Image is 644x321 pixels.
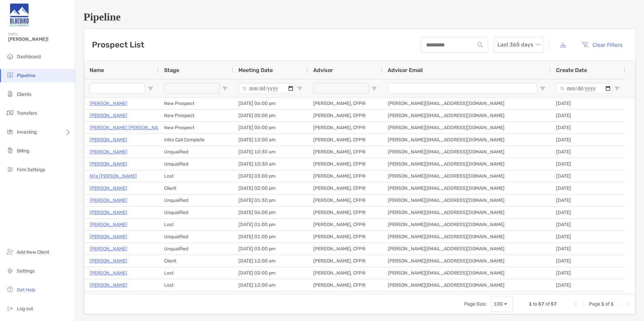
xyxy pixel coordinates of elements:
[233,255,308,267] div: [DATE] 12:00 am
[308,146,382,158] div: [PERSON_NAME], CFP®
[533,301,537,307] span: to
[382,182,551,194] div: [PERSON_NAME][EMAIL_ADDRESS][DOMAIN_NAME]
[90,245,127,253] p: [PERSON_NAME]
[308,134,382,146] div: [PERSON_NAME], CFP®
[233,231,308,243] div: [DATE] 01:00 pm
[614,86,620,91] button: Open Filter Menu
[159,291,233,303] div: Client
[90,257,127,265] a: [PERSON_NAME]
[308,255,382,267] div: [PERSON_NAME], CFP®
[159,182,233,194] div: Client
[159,122,233,134] div: New Prospect
[382,243,551,255] div: [PERSON_NAME][EMAIL_ADDRESS][DOMAIN_NAME]
[233,110,308,121] div: [DATE] 05:00 pm
[148,86,153,91] button: Open Filter Menu
[233,182,308,194] div: [DATE] 02:00 pm
[308,122,382,134] div: [PERSON_NAME], CFP®
[222,86,228,91] button: Open Filter Menu
[491,296,513,312] div: Page Size
[6,52,14,60] img: dashboard icon
[90,281,127,289] a: [PERSON_NAME]
[573,301,578,307] div: First Page
[308,98,382,109] div: [PERSON_NAME], CFP®
[90,160,127,168] a: [PERSON_NAME]
[90,111,127,120] a: [PERSON_NAME]
[556,83,612,94] input: Create Date Filter Input
[372,86,377,91] button: Open Filter Menu
[17,268,35,274] span: Settings
[540,86,545,91] button: Open Filter Menu
[538,301,544,307] span: 57
[238,67,273,73] span: Meeting Date
[159,231,233,243] div: Unqualified
[90,67,104,73] span: Name
[90,196,127,205] a: [PERSON_NAME]
[313,67,333,73] span: Advisor
[6,266,14,275] img: settings icon
[17,54,41,60] span: Dashboard
[308,243,382,255] div: [PERSON_NAME], CFP®
[90,172,137,180] a: Mi'e [PERSON_NAME]
[551,182,625,194] div: [DATE]
[90,99,127,108] a: [PERSON_NAME]
[90,184,127,192] p: [PERSON_NAME]
[605,301,610,307] span: of
[6,146,14,154] img: billing icon
[159,158,233,170] div: Unqualified
[6,285,14,293] img: get-help icon
[308,170,382,182] div: [PERSON_NAME], CFP®
[382,134,551,146] div: [PERSON_NAME][EMAIL_ADDRESS][DOMAIN_NAME]
[8,36,71,42] span: [PERSON_NAME]!
[308,231,382,243] div: [PERSON_NAME], CFP®
[551,146,625,158] div: [DATE]
[551,255,625,267] div: [DATE]
[494,301,503,307] div: 100
[233,279,308,291] div: [DATE] 12:00 am
[90,293,127,301] p: [PERSON_NAME]
[551,170,625,182] div: [DATE]
[159,98,233,109] div: New Prospect
[90,136,127,144] a: [PERSON_NAME]
[308,219,382,230] div: [PERSON_NAME], CFP®
[90,233,127,241] a: [PERSON_NAME]
[6,109,14,117] img: transfers icon
[382,279,551,291] div: [PERSON_NAME][EMAIL_ADDRESS][DOMAIN_NAME]
[308,194,382,206] div: [PERSON_NAME], CFP®
[233,98,308,109] div: [DATE] 06:00 pm
[529,301,532,307] span: 1
[589,301,600,307] span: Page
[90,269,127,277] a: [PERSON_NAME]
[551,158,625,170] div: [DATE]
[551,291,625,303] div: [DATE]
[159,255,233,267] div: Client
[601,301,604,307] span: 1
[233,291,308,303] div: [DATE] 12:00 am
[551,207,625,218] div: [DATE]
[551,134,625,146] div: [DATE]
[551,267,625,279] div: [DATE]
[6,128,14,136] img: investing icon
[90,208,127,217] p: [PERSON_NAME]
[17,92,31,97] span: Clients
[90,123,166,132] a: [PERSON_NAME] [PERSON_NAME]
[90,148,127,156] a: [PERSON_NAME]
[576,37,627,52] button: Clear Filters
[382,194,551,206] div: [PERSON_NAME][EMAIL_ADDRESS][DOMAIN_NAME]
[551,231,625,243] div: [DATE]
[159,134,233,146] div: Intro Call Complete
[297,86,302,91] button: Open Filter Menu
[551,122,625,134] div: [DATE]
[382,158,551,170] div: [PERSON_NAME][EMAIL_ADDRESS][DOMAIN_NAME]
[581,301,586,307] div: Previous Page
[551,243,625,255] div: [DATE]
[159,170,233,182] div: Lost
[551,110,625,121] div: [DATE]
[17,129,37,135] span: Investing
[382,231,551,243] div: [PERSON_NAME][EMAIL_ADDRESS][DOMAIN_NAME]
